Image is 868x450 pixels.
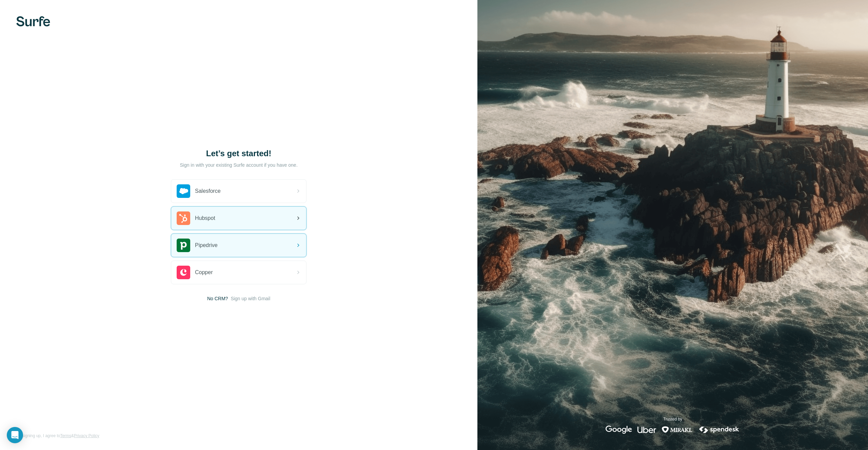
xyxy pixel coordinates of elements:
button: Sign up with Gmail [231,295,270,302]
img: uber's logo [637,426,656,434]
img: spendesk's logo [698,426,740,434]
img: copper's logo [177,266,190,279]
p: Trusted by [663,416,682,422]
h1: Let’s get started! [171,148,307,159]
a: Terms [60,433,71,438]
p: Sign in with your existing Surfe account if you have one. [180,162,297,168]
span: Hubspot [195,214,215,222]
span: Pipedrive [195,241,218,249]
img: salesforce's logo [177,184,190,198]
span: By signing up, I agree to & [16,433,99,439]
span: No CRM? [207,295,228,302]
span: Salesforce [195,187,221,195]
span: Copper [195,268,213,277]
img: hubspot's logo [177,211,190,225]
img: mirakl's logo [662,426,693,434]
div: Open Intercom Messenger [7,427,23,443]
img: Surfe's logo [16,16,50,26]
a: Privacy Policy [74,433,99,438]
img: pipedrive's logo [177,239,190,252]
img: google's logo [606,426,632,434]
